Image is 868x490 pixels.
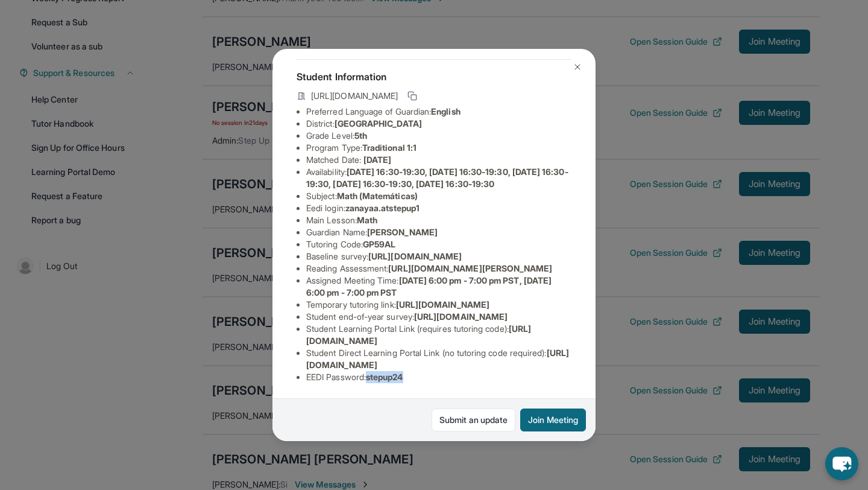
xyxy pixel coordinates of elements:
li: Main Lesson : [306,214,571,226]
span: [DATE] 16:30-19:30, [DATE] 16:30-19:30, [DATE] 16:30-19:30, [DATE] 16:30-19:30, [DATE] 16:30-19:30 [306,167,568,189]
li: Student Direct Learning Portal Link (no tutoring code required) : [306,347,571,371]
li: Reading Assessment : [306,262,571,275]
button: Copy link [405,89,420,103]
span: [URL][DOMAIN_NAME] [396,299,489,310]
span: English [431,106,461,116]
li: Eedi login : [306,202,571,214]
span: [DATE] [363,154,391,165]
li: EEDI Password : [306,371,571,383]
li: Tutoring Code : [306,238,571,250]
span: [URL][DOMAIN_NAME] [414,311,508,322]
li: Baseline survey : [306,250,571,262]
li: Guardian Name : [306,226,571,238]
button: Join Meeting [520,409,586,431]
li: Student end-of-year survey : [306,311,571,323]
span: [URL][DOMAIN_NAME] [368,251,462,261]
li: Availability: [306,166,571,190]
li: Preferred Language of Guardian: [306,106,571,118]
span: GP59AL [363,239,395,249]
span: [URL][DOMAIN_NAME][PERSON_NAME] [388,263,552,273]
li: Student Learning Portal Link (requires tutoring code) : [306,323,571,347]
img: Close Icon [573,62,582,72]
li: Subject : [306,190,571,202]
span: Math [357,215,377,225]
span: Math (Matemáticas) [337,191,418,201]
span: [DATE] 6:00 pm - 7:00 pm PST, [DATE] 6:00 pm - 7:00 pm PST [306,275,552,297]
button: chat-button [825,447,858,480]
span: stepup24 [366,372,403,382]
span: [URL][DOMAIN_NAME] [311,90,398,102]
li: Temporary tutoring link : [306,299,571,311]
span: zanayaa.atstepup1 [345,203,420,213]
h4: Student Information [297,69,571,84]
li: Assigned Meeting Time : [306,275,571,299]
span: [PERSON_NAME] [367,227,438,237]
li: Program Type: [306,142,571,154]
a: Submit an update [432,409,515,431]
span: [GEOGRAPHIC_DATA] [335,118,422,129]
span: Traditional 1:1 [362,142,417,153]
li: District: [306,118,571,130]
span: 5th [354,130,367,141]
li: Matched Date: [306,154,571,166]
li: Grade Level: [306,130,571,142]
